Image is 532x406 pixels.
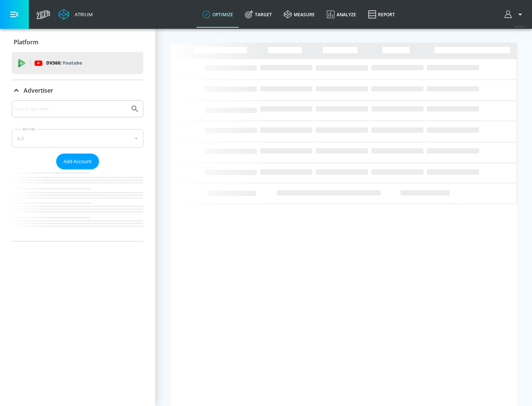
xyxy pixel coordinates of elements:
label: Sort By [21,127,37,131]
a: measure [278,1,321,28]
div: DV360: Youtube [12,52,143,74]
a: Target [239,1,278,28]
span: Add Account [64,157,92,166]
span: v 4.25.4 [514,24,525,28]
p: Advertiser [24,86,53,94]
nav: list of Advertiser [12,169,143,241]
p: Youtube [62,59,82,67]
a: optimize [197,1,239,28]
div: Atrium [72,11,93,18]
p: DV360: [46,59,82,67]
p: Platform [14,38,38,46]
input: Search by name [15,104,127,114]
div: A-Z [12,129,143,148]
div: Advertiser [12,100,143,241]
div: Platform [12,32,143,52]
a: Atrium [58,9,93,20]
a: Analyze [321,1,362,28]
div: Advertiser [12,80,143,101]
button: Add Account [56,154,99,169]
a: Report [362,1,401,28]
